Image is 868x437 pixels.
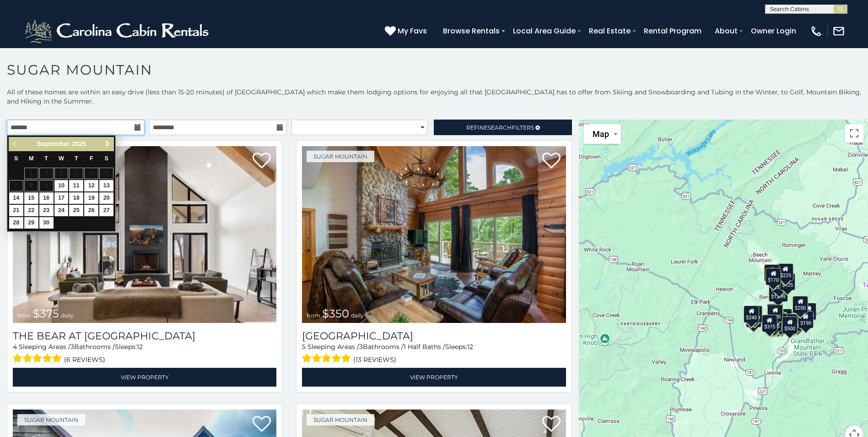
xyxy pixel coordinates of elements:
[353,354,396,366] span: (13 reviews)
[434,120,571,135] a: RefineSearchFilters
[744,306,759,323] div: $240
[13,146,276,323] a: The Bear At Sugar Mountain from $375 daily
[90,155,93,162] span: Friday
[33,307,59,320] span: $375
[769,284,788,302] div: $1,095
[105,155,108,162] span: Saturday
[762,315,777,332] div: $375
[793,296,808,313] div: $250
[54,180,69,191] a: 10
[84,192,98,204] a: 19
[780,273,795,290] div: $125
[351,312,364,319] span: daily
[778,263,793,281] div: $225
[59,155,64,162] span: Wednesday
[302,146,566,323] img: Grouse Moor Lodge
[13,330,276,342] a: The Bear At [GEOGRAPHIC_DATA]
[768,304,783,321] div: $265
[307,151,374,162] a: Sugar Mountain
[764,264,780,282] div: $240
[9,192,23,204] a: 14
[99,192,113,204] a: 20
[17,414,85,426] a: Sugar Mountain
[70,343,74,351] span: 3
[13,368,276,387] a: View Property
[69,180,83,191] a: 11
[13,146,276,323] img: The Bear At Sugar Mountain
[767,304,782,321] div: $190
[639,23,706,39] a: Rental Program
[9,205,23,216] a: 21
[359,343,363,351] span: 3
[137,343,143,351] span: 12
[488,124,512,131] span: Search
[746,23,801,39] a: Owner Login
[845,124,863,142] button: Toggle fullscreen view
[13,343,17,351] span: 4
[710,23,742,39] a: About
[302,343,306,351] span: 5
[39,192,54,204] a: 16
[17,312,31,319] span: from
[39,205,54,216] a: 23
[787,314,802,331] div: $195
[75,155,78,162] span: Thursday
[29,155,34,162] span: Monday
[44,155,48,162] span: Tuesday
[69,205,83,216] a: 25
[832,25,845,38] img: mail-regular-white.png
[767,305,783,322] div: $300
[593,129,609,139] span: Map
[508,23,580,39] a: Local Area Guide
[467,343,473,351] span: 12
[542,415,561,434] a: Add to favorites
[253,415,271,434] a: Add to favorites
[302,368,566,387] a: View Property
[322,307,349,320] span: $350
[54,205,69,216] a: 24
[72,140,86,147] span: 2025
[404,343,445,351] span: 1 Half Baths /
[37,140,70,147] span: September
[466,124,534,131] span: Refine Filters
[13,342,276,366] div: Sleeping Areas / Bathrooms / Sleeps:
[54,192,69,204] a: 17
[798,311,814,328] div: $190
[801,303,816,320] div: $155
[782,317,798,334] div: $500
[99,205,113,216] a: 27
[9,217,23,229] a: 28
[584,23,635,39] a: Real Estate
[307,312,320,319] span: from
[104,140,111,147] span: Next
[385,25,429,37] a: My Favs
[23,17,213,45] img: White-1-2.png
[766,268,781,285] div: $170
[84,205,98,216] a: 26
[61,312,74,319] span: daily
[302,330,566,342] h3: Grouse Moor Lodge
[542,152,561,171] a: Add to favorites
[398,25,427,37] span: My Favs
[14,155,18,162] span: Sunday
[24,217,38,229] a: 29
[302,330,566,342] a: [GEOGRAPHIC_DATA]
[13,330,276,342] h3: The Bear At Sugar Mountain
[24,205,38,216] a: 22
[583,124,621,144] button: Change map style
[302,146,566,323] a: Grouse Moor Lodge from $350 daily
[64,354,105,366] span: (6 reviews)
[24,192,38,204] a: 15
[39,217,54,229] a: 30
[69,192,83,204] a: 18
[84,180,98,191] a: 12
[810,25,823,38] img: phone-regular-white.png
[99,180,113,191] a: 13
[307,414,374,426] a: Sugar Mountain
[102,138,113,150] a: Next
[776,309,792,326] div: $200
[302,342,566,366] div: Sleeping Areas / Bathrooms / Sleeps:
[253,152,271,171] a: Add to favorites
[438,23,504,39] a: Browse Rentals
